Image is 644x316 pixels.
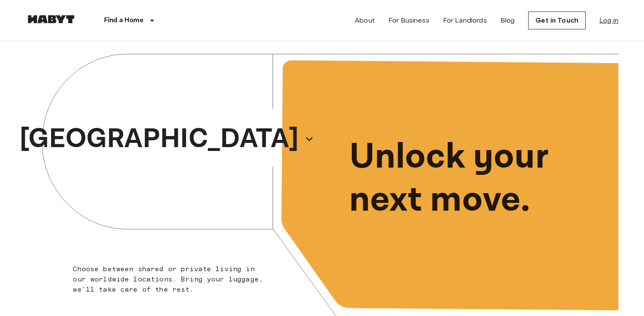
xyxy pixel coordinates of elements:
button: [GEOGRAPHIC_DATA] [16,116,318,162]
a: About [355,15,375,26]
a: Blog [500,15,515,26]
p: Choose between shared or private living in our worldwide locations. Bring your luggage, we'll tak... [73,264,268,295]
a: Get in Touch [528,12,586,29]
img: Habyt [26,15,77,23]
p: Find a Home [104,15,144,26]
a: For Landlords [443,15,487,26]
a: Log in [599,15,618,26]
a: For Business [388,15,429,26]
p: Unlock your next move. [349,136,605,222]
p: [GEOGRAPHIC_DATA] [20,119,299,159]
